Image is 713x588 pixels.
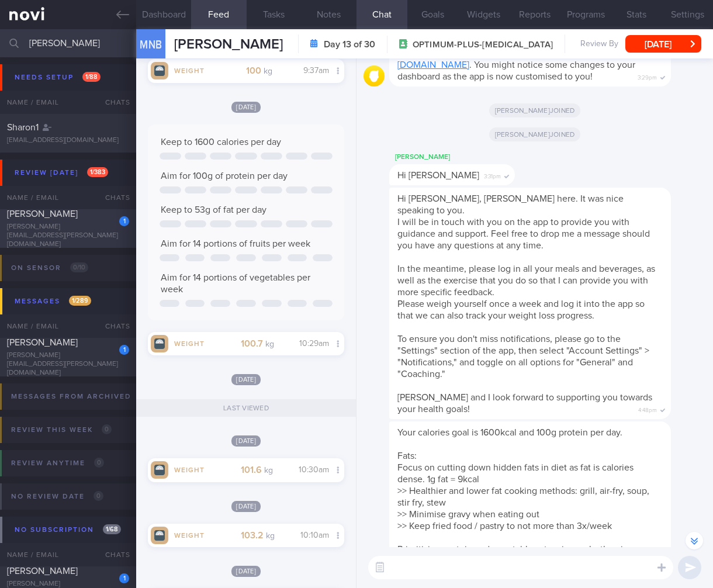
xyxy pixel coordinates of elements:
[397,171,479,180] span: Hi [PERSON_NAME]
[638,71,657,82] span: 3:29pm
[241,531,264,540] strong: 103.2
[264,67,272,75] small: kg
[89,186,136,209] div: Chats
[161,171,288,181] span: Aim for 100g of protein per day
[119,345,129,355] div: 1
[397,486,649,507] span: >> Healthier and lower fat cooking methods: grill, air-fry, soup, stir fry, stew
[7,136,129,145] div: [EMAIL_ADDRESS][DOMAIN_NAME]
[580,39,618,50] span: Review By
[299,340,329,348] span: 10:29am
[8,389,161,404] div: Messages from Archived
[266,532,275,540] small: kg
[397,334,649,379] span: To ensure you don't miss notifications, please go to the "Settings" section of the app, then sele...
[70,262,88,272] span: 0 / 10
[161,273,310,294] span: Aim for 14 portions of vegetables per week
[133,22,168,67] div: MNB
[638,403,657,414] span: 4:48pm
[12,293,94,309] div: Messages
[397,194,624,215] span: Hi [PERSON_NAME], [PERSON_NAME] here. It was nice speaking to you.
[397,451,417,461] span: Fats:
[136,399,356,417] div: Last viewed
[89,314,136,338] div: Chats
[299,466,329,474] span: 10:30am
[241,339,263,348] strong: 100.7
[94,458,104,468] span: 0
[303,67,329,75] span: 9:37am
[119,573,129,583] div: 1
[7,209,78,219] span: [PERSON_NAME]
[8,489,106,504] div: No review date
[397,521,612,531] span: >> Keep fried food / pastry to not more than 3x/week
[489,103,581,117] span: [PERSON_NAME] joined
[102,424,112,434] span: 0
[397,264,655,297] span: In the meantime, please log in all your meals and beverages, as well as the exercise that you do ...
[94,491,103,501] span: 0
[397,49,635,81] span: Your account has been linked with . You might notice some changes to your dashboard as the app is...
[397,299,645,320] span: Please weigh yourself once a week and log it into the app so that we can also track your weight l...
[69,296,91,306] span: 1 / 289
[87,167,108,177] span: 1 / 383
[174,37,283,51] span: [PERSON_NAME]
[89,543,136,566] div: Chats
[397,463,634,484] span: Focus on cutting down hidden fats in diet as fat is calories dense. 1g fat = 9kcal
[300,531,329,539] span: 10:10am
[7,123,39,132] span: Sharon1
[12,522,124,538] div: No subscription
[161,137,281,147] span: Keep to 1600 calories per day
[12,70,103,85] div: Needs setup
[397,510,539,519] span: >> Minimise gravy when eating out
[8,455,107,471] div: Review anytime
[8,422,115,438] div: Review this week
[241,465,262,475] strong: 101.6
[7,351,129,378] div: [PERSON_NAME][EMAIL_ADDRESS][PERSON_NAME][DOMAIN_NAME]
[246,66,261,75] strong: 100
[161,239,310,248] span: Aim for 14 portions of fruits per week
[12,165,111,181] div: Review [DATE]
[324,39,375,50] strong: Day 13 of 30
[82,72,101,82] span: 1 / 88
[168,530,215,539] div: Weight
[103,524,121,534] span: 1 / 68
[265,340,274,348] small: kg
[7,566,78,576] span: [PERSON_NAME]
[168,464,215,474] div: Weight
[264,466,273,475] small: kg
[484,170,501,181] span: 3:31pm
[397,393,652,414] span: [PERSON_NAME] and I look forward to supporting you towards your health goals!
[231,374,261,385] span: [DATE]
[168,338,215,348] div: Weight
[489,127,581,141] span: [PERSON_NAME] joined
[397,217,650,250] span: I will be in touch with you on the app to provide you with guidance and support. Feel free to dro...
[231,566,261,577] span: [DATE]
[231,435,261,447] span: [DATE]
[231,102,261,113] span: [DATE]
[625,35,701,53] button: [DATE]
[231,501,261,512] span: [DATE]
[168,65,215,75] div: Weight
[89,91,136,114] div: Chats
[8,260,91,276] div: On sensor
[389,150,550,164] div: [PERSON_NAME]
[397,49,615,70] a: [EMAIL_ADDRESS][DOMAIN_NAME]
[119,216,129,226] div: 1
[7,338,78,347] span: [PERSON_NAME]
[397,545,655,566] span: Prioritising protein and vegetables at main meals, they increase the satiety level and keep you f...
[397,428,622,437] span: Your calories goal is 1600kcal and 100g protein per day.
[161,205,266,215] span: Keep to 53g of fat per day
[413,39,553,51] span: OPTIMUM-PLUS-[MEDICAL_DATA]
[7,223,129,249] div: [PERSON_NAME][EMAIL_ADDRESS][PERSON_NAME][DOMAIN_NAME]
